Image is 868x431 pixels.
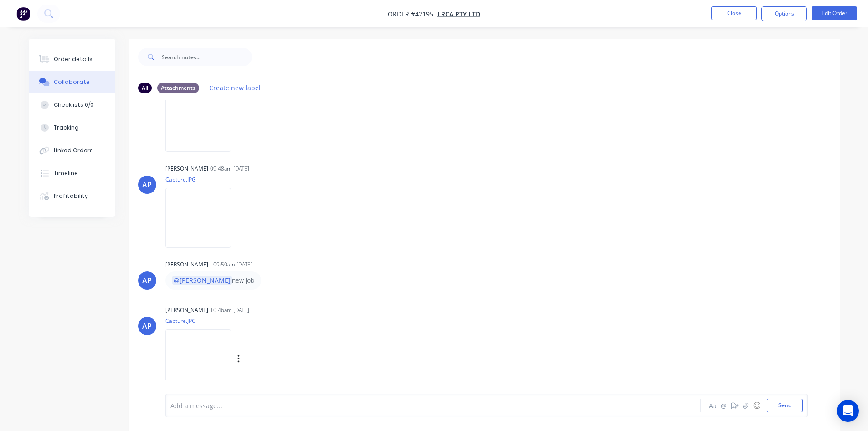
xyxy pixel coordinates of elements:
[54,55,92,63] div: Order details
[165,260,208,269] div: [PERSON_NAME]
[761,6,807,21] button: Options
[16,7,30,21] img: Factory
[54,169,78,177] div: Timeline
[29,116,115,139] button: Tracking
[29,139,115,162] button: Linked Orders
[210,165,249,173] div: 09:48am [DATE]
[29,185,115,208] button: Profitability
[165,165,208,173] div: [PERSON_NAME]
[142,179,152,190] div: AP
[29,71,115,93] button: Collaborate
[210,306,249,314] div: 10:46am [DATE]
[165,317,333,325] p: Capture.JPG
[767,399,803,412] button: Send
[205,82,266,94] button: Create new label
[165,306,208,314] div: [PERSON_NAME]
[210,260,252,269] div: - 09:50am [DATE]
[437,10,480,18] a: LRCA Pty Ltd
[29,48,115,71] button: Order details
[719,400,729,411] button: @
[708,400,719,411] button: Aa
[29,93,115,116] button: Checklists 0/0
[54,124,79,132] div: Tracking
[162,48,252,66] input: Search notes...
[837,400,859,422] div: Open Intercom Messenger
[172,276,232,285] span: @[PERSON_NAME]
[54,78,90,86] div: Collaborate
[138,83,152,93] div: All
[29,162,115,185] button: Timeline
[751,400,762,411] button: ☺
[54,101,94,109] div: Checklists 0/0
[54,192,88,200] div: Profitability
[157,83,199,93] div: Attachments
[54,146,93,155] div: Linked Orders
[812,6,857,20] button: Edit Order
[165,176,240,183] p: Capture.JPG
[711,6,757,20] button: Close
[172,276,254,285] p: new job
[142,321,152,332] div: AP
[142,275,152,286] div: AP
[388,10,437,18] span: Order #42195 -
